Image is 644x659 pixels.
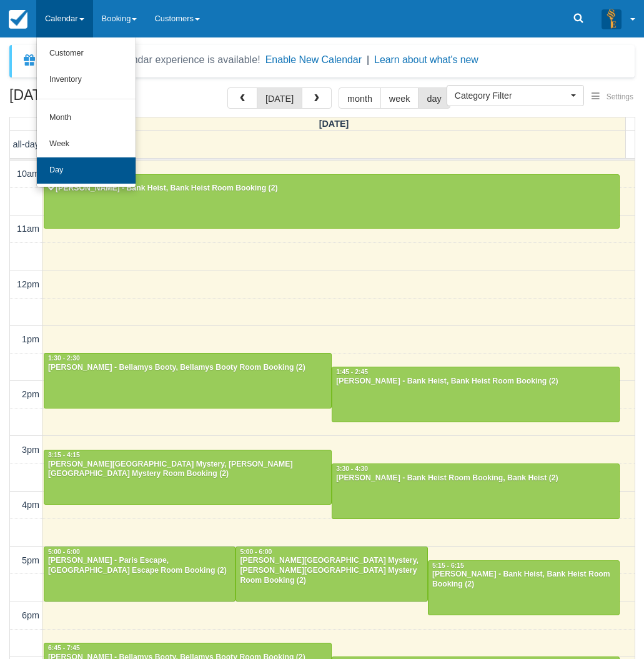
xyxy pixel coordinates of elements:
[37,67,136,93] a: Inventory
[319,119,349,129] span: [DATE]
[47,556,232,576] div: [PERSON_NAME] - Paris Escape, [GEOGRAPHIC_DATA] Escape Room Booking (2)
[42,52,260,67] div: A new Booking Calendar experience is available!
[240,548,272,555] span: 5:00 - 6:00
[48,548,80,555] span: 5:00 - 6:00
[37,105,136,131] a: Month
[17,169,39,179] span: 10am
[239,556,424,586] div: [PERSON_NAME][GEOGRAPHIC_DATA] Mystery, [PERSON_NAME][GEOGRAPHIC_DATA] Mystery Room Booking (2)
[418,87,450,109] button: day
[9,10,27,29] img: checkfront-main-nav-mini-logo.png
[335,473,616,483] div: [PERSON_NAME] - Bank Heist Room Booking, Bank Heist (2)
[584,88,641,106] button: Settings
[47,460,328,480] div: [PERSON_NAME][GEOGRAPHIC_DATA] Mystery, [PERSON_NAME][GEOGRAPHIC_DATA] Mystery Room Booking (2)
[17,224,39,234] span: 11am
[44,547,235,602] a: 5:00 - 6:00[PERSON_NAME] - Paris Escape, [GEOGRAPHIC_DATA] Escape Room Booking (2)
[428,560,620,615] a: 5:15 - 6:15[PERSON_NAME] - Bank Heist, Bank Heist Room Booking (2)
[44,353,332,408] a: 1:30 - 2:30[PERSON_NAME] - Bellamys Booty, Bellamys Booty Room Booking (2)
[48,452,80,458] span: 3:15 - 4:15
[607,92,633,101] span: Settings
[22,334,39,344] span: 1pm
[432,570,616,590] div: [PERSON_NAME] - Bank Heist, Bank Heist Room Booking (2)
[332,463,620,518] a: 3:30 - 4:30[PERSON_NAME] - Bank Heist Room Booking, Bank Heist (2)
[44,450,332,505] a: 3:15 - 4:15[PERSON_NAME][GEOGRAPHIC_DATA] Mystery, [PERSON_NAME][GEOGRAPHIC_DATA] Mystery Room Bo...
[455,89,568,102] span: Category Filter
[22,610,39,620] span: 6pm
[36,37,136,187] ul: Calendar
[17,279,39,289] span: 12pm
[374,54,478,65] a: Learn about what's new
[48,355,80,362] span: 1:30 - 2:30
[44,174,620,229] a: 10:15 - 11:15[PERSON_NAME] - Bank Heist, Bank Heist Room Booking (2)
[13,139,39,149] span: all-day
[265,54,362,66] button: Enable New Calendar
[335,377,616,387] div: [PERSON_NAME] - Bank Heist, Bank Heist Room Booking (2)
[380,87,419,109] button: week
[47,363,328,373] div: [PERSON_NAME] - Bellamys Booty, Bellamys Booty Room Booking (2)
[336,465,368,472] span: 3:30 - 4:30
[367,54,369,65] span: |
[432,562,464,569] span: 5:15 - 6:15
[447,85,584,106] button: Category Filter
[9,87,167,111] h2: [DATE]
[339,87,381,109] button: month
[37,131,136,157] a: Week
[22,389,39,399] span: 2pm
[48,645,80,652] span: 6:45 - 7:45
[257,87,302,109] button: [DATE]
[47,184,616,194] div: [PERSON_NAME] - Bank Heist, Bank Heist Room Booking (2)
[336,369,368,375] span: 1:45 - 2:45
[37,157,136,184] a: Day
[22,500,39,510] span: 4pm
[332,367,620,422] a: 1:45 - 2:45[PERSON_NAME] - Bank Heist, Bank Heist Room Booking (2)
[37,41,136,67] a: Customer
[22,555,39,565] span: 5pm
[235,547,427,602] a: 5:00 - 6:00[PERSON_NAME][GEOGRAPHIC_DATA] Mystery, [PERSON_NAME][GEOGRAPHIC_DATA] Mystery Room Bo...
[22,445,39,455] span: 3pm
[602,9,622,29] img: A3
